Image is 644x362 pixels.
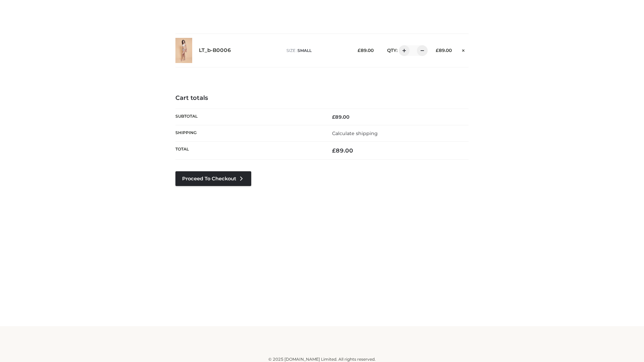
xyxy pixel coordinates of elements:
p: size : [286,48,347,54]
th: Shipping [175,125,322,141]
span: £ [332,114,335,120]
bdi: 89.00 [332,147,353,154]
a: Remove this item [459,45,469,54]
span: £ [436,48,439,53]
span: £ [358,48,361,53]
a: Proceed to Checkout [175,171,251,186]
h4: Cart totals [175,95,469,102]
th: Subtotal [175,109,322,125]
bdi: 89.00 [436,48,452,53]
th: Total [175,142,322,160]
span: SMALL [298,48,312,53]
a: LT_b-B0006 [199,47,231,54]
span: £ [332,147,336,154]
bdi: 89.00 [358,48,374,53]
a: Calculate shipping [332,130,378,136]
div: QTY: [380,45,425,56]
bdi: 89.00 [332,114,350,120]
